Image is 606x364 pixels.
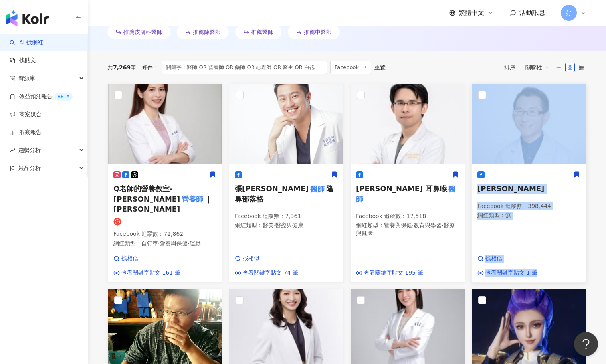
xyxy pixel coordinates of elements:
a: 查看關鍵字貼文 161 筆 [113,269,180,277]
span: 推薦皮膚科醫師 [123,29,162,35]
p: Facebook 追蹤數 ： 72,862 [113,230,216,238]
p: 網紅類型 ： 無 [477,212,580,220]
span: 醫美 [263,222,274,228]
span: Facebook [330,61,371,74]
a: 效益預測報告BETA [10,93,73,101]
a: 找貼文 [10,57,36,65]
span: 查看關鍵字貼文 1 筆 [485,269,537,277]
span: 找相似 [243,255,259,263]
span: ｜[PERSON_NAME] [113,195,212,213]
span: 自行車 [141,240,158,247]
img: KOL Avatar [229,84,343,164]
span: 條件 ： [136,64,158,71]
span: 查看關鍵字貼文 195 筆 [364,269,423,277]
div: 共 筆 [107,64,136,71]
a: 找相似 [113,255,180,263]
mark: 營養師 [180,193,204,204]
mark: 醫師 [356,183,455,204]
span: Q老師的營養教室-[PERSON_NAME] [113,184,180,203]
span: 找相似 [121,255,138,263]
span: · [188,240,189,247]
a: 查看關鍵字貼文 1 筆 [477,269,537,277]
img: KOL Avatar [108,84,222,164]
p: 網紅類型 ： [356,222,459,237]
span: 關聯性 [525,61,549,74]
p: Facebook 追蹤數 ： 7,361 [235,212,338,220]
span: 營養與保健 [384,222,412,228]
p: 網紅類型 ： [113,240,216,248]
img: KOL Avatar [472,84,586,164]
a: 找相似 [477,255,537,263]
span: 營養與保健 [160,240,188,247]
span: · [274,222,275,228]
a: KOL Avatar[PERSON_NAME]Facebook 追蹤數：398,444網紅類型：無找相似查看關鍵字貼文 1 筆 [471,84,586,283]
span: 關鍵字：醫師 OR 營養師 OR 藥師 OR 心理師 OR 醫生 OR 白袍 [162,61,327,74]
span: 競品分析 [18,159,41,177]
a: KOL AvatarQ老師的營養教室-[PERSON_NAME]營養師｜[PERSON_NAME]Facebook 追蹤數：72,862網紅類型：自行車·營養與保健·運動找相似查看關鍵字貼文 1... [107,84,222,283]
span: 推薦陳醫師 [193,29,221,35]
span: 繁體中文 [459,8,484,17]
a: 商案媒合 [10,111,42,119]
img: logo [6,10,49,26]
span: 7,269 [113,64,131,71]
span: 推薦中醫師 [304,29,332,35]
a: 查看關鍵字貼文 74 筆 [235,269,298,277]
a: 查看關鍵字貼文 195 筆 [356,269,423,277]
a: searchAI 找網紅 [10,39,43,47]
p: Facebook 追蹤數 ： 17,518 [356,212,459,220]
span: 運動 [190,240,201,247]
span: · [412,222,414,228]
span: [PERSON_NAME] [477,184,544,193]
span: · [442,222,443,228]
span: 隆鼻部落格 [235,184,333,203]
a: 找相似 [235,255,298,263]
mark: 醫師 [309,183,326,194]
span: 教育與學習 [414,222,442,228]
p: 網紅類型 ： [235,222,338,229]
img: KOL Avatar [351,84,465,164]
span: 活動訊息 [519,9,545,16]
p: Facebook 追蹤數 ： 398,444 [477,202,580,210]
a: KOL Avatar張[PERSON_NAME]醫師隆鼻部落格Facebook 追蹤數：7,361網紅類型：醫美·醫療與健康找相似查看關鍵字貼文 74 筆 [229,84,344,283]
span: 醫療與健康 [275,222,303,228]
span: 張[PERSON_NAME] [235,184,309,193]
span: 找相似 [485,255,502,263]
span: [PERSON_NAME] 耳鼻喉 [356,184,447,193]
span: 趨勢分析 [18,141,41,159]
div: 重置 [374,64,386,71]
span: 資源庫 [18,69,35,87]
a: KOL Avatar[PERSON_NAME] 耳鼻喉醫師Facebook 追蹤數：17,518網紅類型：營養與保健·教育與學習·醫療與健康查看關鍵字貼文 195 筆 [350,84,465,283]
a: 洞察報告 [10,129,42,136]
span: 查看關鍵字貼文 74 筆 [243,269,298,277]
span: 查看關鍵字貼文 161 筆 [121,269,180,277]
span: · [158,240,160,247]
span: 好 [566,8,572,17]
span: 推薦醫師 [251,29,273,35]
div: 排序： [504,61,554,74]
span: rise [10,148,15,153]
iframe: Help Scout Beacon - Open [574,332,598,356]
